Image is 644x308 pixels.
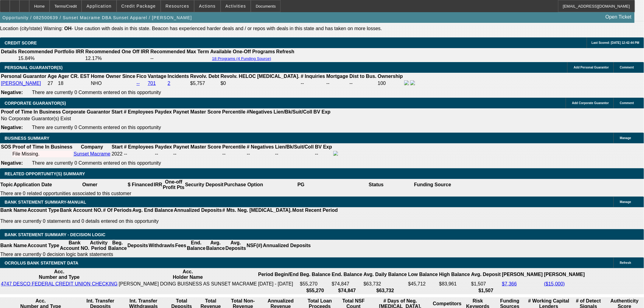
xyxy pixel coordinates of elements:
th: Proof of Time In Business [12,144,73,150]
span: Actions [199,4,216,9]
th: High Balance [439,269,470,280]
span: Add Corporate Guarantor [572,101,609,105]
b: Lien/Bk/Suit/Coll [274,109,312,114]
th: Recommended Portfolio IRR [18,49,84,55]
th: One-off Profit Pts [163,179,185,191]
th: Period Begin/End [258,269,299,280]
th: # Of Periods [103,207,132,213]
button: 18 Programs (4 Funding Source) [210,56,273,61]
th: $63,732 [363,288,408,294]
b: Start [112,144,123,149]
th: Proof of Time In Business [1,109,61,115]
td: $5,757 [190,80,220,87]
span: Last Scored: [DATE] 12:42:44 PM [592,41,639,44]
img: facebook-icon.png [333,151,338,156]
td: No Corporate Guarantor(s) Exist [1,116,333,122]
span: Opportunity / 082500639 / Sunset Macrame DBA Sunset Apparel / [PERSON_NAME] [2,15,192,20]
p: There are currently 0 statements and 0 details entered on this opportunity [0,219,338,224]
td: -- [275,151,314,157]
div: -- [173,151,221,157]
b: # Inquiries [301,74,325,79]
span: BANK STATEMENT SUMMARY-MANUAL [5,200,86,205]
th: Most Recent Period [292,207,338,213]
span: Comment [620,66,634,69]
span: BUSINESS SUMMARY [5,136,49,141]
img: linkedin-icon.png [410,80,415,85]
th: Status [339,179,414,191]
td: $63,732 [363,281,408,287]
span: Add Personal Guarantor [574,66,609,69]
th: Fees [175,240,187,251]
div: File Missing. [12,151,72,157]
span: CREDIT SCORE [5,40,37,45]
span: Manage [620,200,631,204]
td: -- [349,80,377,87]
th: Annualized Deposits [173,207,222,213]
th: $55,270 [300,288,331,294]
b: # Negatives [247,144,274,149]
label: - Use caution with deals in this state. Beacon has experienced harder deals and / or repos with d... [64,26,382,31]
th: Recommended Max Term [150,49,209,55]
span: Application [86,4,111,9]
span: CORPORATE GUARANTOR(S) [5,101,66,106]
a: 701 [148,81,156,86]
td: [DATE] - [DATE] [258,281,299,287]
th: Recommended One Off IRR [85,49,149,55]
b: #Negatives [247,109,273,114]
b: Company [81,144,103,149]
b: Ownership [378,74,403,79]
th: Account Type [27,207,60,213]
th: # Mts. Neg. [MEDICAL_DATA]. [222,207,292,213]
b: Vantage [148,74,166,79]
td: $83,961 [439,281,470,287]
span: Manage [620,136,631,140]
th: PG [263,179,338,191]
b: # Employees [124,144,154,149]
th: Withdrawls [148,240,175,251]
img: facebook-icon.png [404,80,409,85]
b: # Employees [124,109,154,114]
span: Bank Statement Summary - Decision Logic [5,232,106,237]
th: End. Balance [331,269,362,280]
td: -- [315,151,332,157]
span: Refresh [620,261,631,264]
th: Details [1,49,17,55]
th: Acc. Number and Type [1,269,118,280]
th: Account Type [27,240,60,251]
b: BV Exp [315,144,332,149]
th: [PERSON_NAME] [544,269,585,280]
th: Beg. Balance [300,269,331,280]
b: Paydex [155,144,172,149]
div: -- [247,151,274,157]
td: 15.84% [18,55,84,61]
a: 2 [168,81,170,86]
td: -- [300,80,325,87]
td: -- [150,55,209,61]
th: Avg. Daily Balance [363,269,408,280]
td: -- [155,151,172,157]
button: Activities [221,0,251,12]
td: NHO [91,80,136,87]
b: Paynet Master Score [173,144,221,149]
span: Activities [226,4,246,9]
th: IRR [153,179,163,191]
th: Activity Period [90,240,108,251]
b: Revolv. HELOC [MEDICAL_DATA]. [221,74,300,79]
a: Sunset Macrame [74,151,110,156]
td: 2022 [111,151,123,157]
th: NSF(#) [246,240,263,251]
span: Credit Package [121,4,156,9]
span: There are currently 0 Comments entered on this opportunity [32,90,161,95]
th: Refresh [276,49,295,55]
b: Revolv. Debt [190,74,219,79]
span: -- [124,151,127,156]
b: Negative: [1,160,23,166]
b: Ager CR. EST [58,74,90,79]
th: Owner [52,179,128,191]
b: Home Owner Since [91,74,135,79]
td: $1,507 [471,281,501,287]
td: [PERSON_NAME] DOING BUISNESS AS SUNSET MACRAME [118,281,257,287]
td: -- [326,80,348,87]
td: $45,712 [408,281,438,287]
th: $1,507 [471,288,501,294]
